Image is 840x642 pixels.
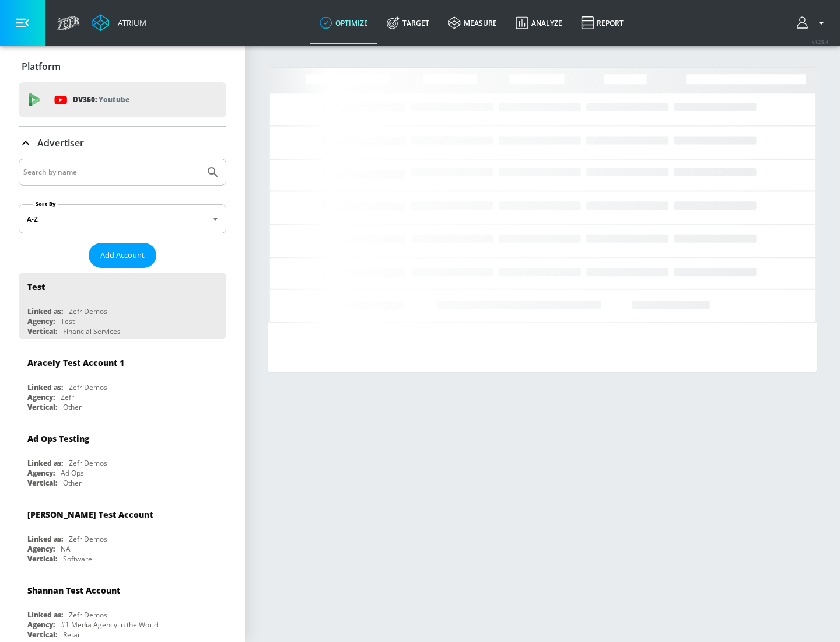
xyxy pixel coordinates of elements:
div: Zefr [61,392,74,402]
div: Vertical: [27,326,57,336]
span: Add Account [100,249,145,262]
a: Analyze [506,2,572,44]
div: Software [63,554,92,564]
div: A-Z [19,204,226,233]
div: Platform [19,50,226,83]
div: Zefr Demos [69,458,107,468]
div: Linked as: [27,382,63,392]
a: Target [377,2,439,44]
input: Search by name [23,165,200,180]
p: DV360: [73,93,129,106]
div: Agency: [27,544,55,554]
div: Vertical: [27,478,57,488]
a: Report [572,2,633,44]
div: Retail [63,630,81,640]
span: v 4.25.4 [812,39,828,45]
div: Agency: [27,620,55,630]
div: Agency: [27,316,55,326]
div: Financial Services [63,326,121,336]
div: Advertiser [19,127,226,159]
div: NA [61,544,71,554]
a: Atrium [92,14,146,32]
div: Aracely Test Account 1Linked as:Zefr DemosAgency:ZefrVertical:Other [19,348,226,415]
label: Sort By [33,200,58,208]
div: Zefr Demos [69,534,107,544]
div: Vertical: [27,402,57,412]
div: Linked as: [27,534,63,544]
div: Atrium [113,18,146,28]
div: Agency: [27,468,55,478]
div: [PERSON_NAME] Test AccountLinked as:Zefr DemosAgency:NAVertical:Software [19,500,226,567]
a: optimize [310,2,377,44]
div: Other [63,402,82,412]
div: Ad Ops TestingLinked as:Zefr DemosAgency:Ad OpsVertical:Other [19,424,226,491]
div: Other [63,478,82,488]
div: Agency: [27,392,55,402]
p: Platform [22,60,61,73]
button: Add Account [89,243,156,268]
div: Test [27,281,45,292]
div: Shannan Test Account [27,585,120,596]
div: Ad Ops [61,468,84,478]
div: [PERSON_NAME] Test Account [27,509,153,520]
div: Test [61,316,75,326]
p: Advertiser [37,137,84,149]
div: Vertical: [27,630,57,640]
div: Zefr Demos [69,610,107,620]
div: DV360: Youtube [19,82,226,117]
div: Zefr Demos [69,306,107,316]
div: Vertical: [27,554,57,564]
a: measure [439,2,506,44]
p: Youtube [99,93,129,106]
div: Zefr Demos [69,382,107,392]
div: Linked as: [27,458,63,468]
div: TestLinked as:Zefr DemosAgency:TestVertical:Financial Services [19,273,226,339]
div: Ad Ops Testing [27,433,89,444]
div: Linked as: [27,610,63,620]
div: Aracely Test Account 1 [27,357,124,368]
div: Linked as: [27,306,63,316]
div: #1 Media Agency in the World [61,620,158,630]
